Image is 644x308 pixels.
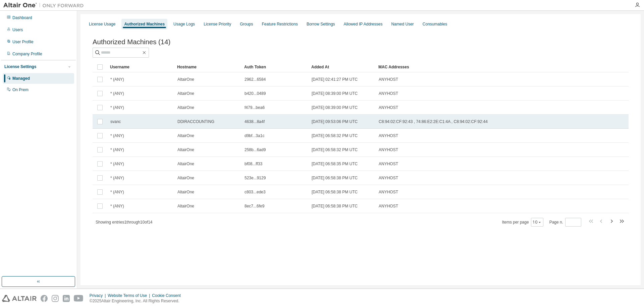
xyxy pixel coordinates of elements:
span: DDIRACCOUNTING [177,119,214,124]
span: AltairOne [177,189,194,195]
div: Cookie Consent [152,293,184,298]
span: ANYHOST [379,203,398,209]
span: [DATE] 06:58:32 PM UTC [312,133,358,138]
button: 10 [533,220,542,225]
div: Website Terms of Use [108,293,152,298]
div: Users [12,27,23,33]
span: AltairOne [177,91,194,96]
span: Page n. [549,218,581,227]
p: © 2025 Altair Engineering, Inc. All Rights Reserved. [90,298,185,304]
span: * (ANY) [110,189,124,195]
img: linkedin.svg [63,295,70,302]
span: ANYHOST [379,105,398,110]
span: [DATE] 08:39:00 PM UTC [312,105,358,110]
span: Authorized Machines (14) [93,38,170,46]
div: Named User [391,21,414,27]
span: ANYHOST [379,147,398,152]
span: Items per page [502,218,543,227]
div: Username [110,62,172,72]
div: Consumables [423,21,447,27]
span: bf08...ff33 [245,161,262,167]
span: ANYHOST [379,189,398,195]
span: ANYHOST [379,161,398,167]
div: Feature Restrictions [262,21,298,27]
span: 258b...6ad9 [245,147,266,152]
div: Allowed IP Addresses [344,21,383,27]
div: Company Profile [12,51,42,57]
span: * (ANY) [110,175,124,181]
span: c803...ede3 [245,189,266,195]
span: * (ANY) [110,203,124,209]
span: 8ec7...6fe9 [245,203,264,209]
span: [DATE] 08:39:00 PM UTC [312,91,358,96]
span: * (ANY) [110,133,124,138]
span: AltairOne [177,77,194,82]
div: Dashboard [12,15,32,20]
div: License Usage [89,21,115,27]
span: d9bf...3a1c [245,133,264,138]
span: [DATE] 06:58:38 PM UTC [312,189,358,195]
span: ANYHOST [379,77,398,82]
img: Altair One [3,2,87,9]
span: Showing entries 1 through 10 of 14 [96,220,153,225]
span: C8:94:02:CF:92:43 , 74:86:E2:2E:C1:4A , C8:94:02:CF:92:44 [379,119,488,124]
div: License Priority [204,21,231,27]
div: Groups [240,21,253,27]
div: License Settings [4,64,36,69]
span: AltairOne [177,133,194,138]
span: f479...bea6 [245,105,265,110]
span: ANYHOST [379,91,398,96]
div: On Prem [12,87,29,93]
div: Auth Token [244,62,306,72]
span: * (ANY) [110,91,124,96]
span: * (ANY) [110,105,124,110]
span: 523e...9129 [245,175,266,181]
div: Usage Logs [173,21,195,27]
div: Managed [12,76,30,81]
div: MAC Addresses [378,62,558,72]
span: [DATE] 06:58:38 PM UTC [312,203,358,209]
div: Borrow Settings [307,21,335,27]
div: Hostname [177,62,239,72]
span: AltairOne [177,105,194,110]
span: [DATE] 06:58:32 PM UTC [312,147,358,152]
span: 4638...8a4f [245,119,265,124]
span: * (ANY) [110,161,124,167]
span: [DATE] 09:53:06 PM UTC [312,119,358,124]
span: * (ANY) [110,77,124,82]
span: svanc [110,119,121,124]
img: altair_logo.svg [2,295,37,302]
span: 2962...6584 [245,77,266,82]
span: AltairOne [177,147,194,152]
span: ANYHOST [379,175,398,181]
span: ANYHOST [379,133,398,138]
span: AltairOne [177,203,194,209]
div: User Profile [12,39,34,45]
span: [DATE] 06:58:38 PM UTC [312,175,358,181]
span: AltairOne [177,175,194,181]
span: AltairOne [177,161,194,167]
span: [DATE] 06:58:35 PM UTC [312,161,358,167]
img: youtube.svg [74,295,84,302]
span: [DATE] 02:41:27 PM UTC [312,77,358,82]
div: Authorized Machines [124,21,165,27]
div: Privacy [90,293,108,298]
img: facebook.svg [41,295,48,302]
div: Added At [311,62,373,72]
span: b420...0489 [245,91,266,96]
span: * (ANY) [110,147,124,152]
img: instagram.svg [52,295,59,302]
